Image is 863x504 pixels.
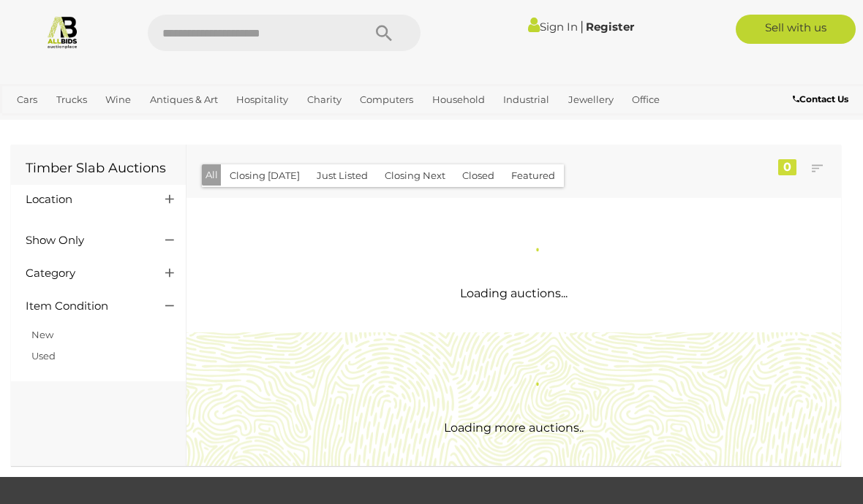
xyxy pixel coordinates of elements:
[230,88,294,112] a: Hospitality
[793,91,852,107] a: Contact Us
[444,421,584,435] span: Loading more auctions..
[50,88,93,112] a: Trucks
[221,164,309,187] button: Closing [DATE]
[26,300,143,313] h4: Item Condition
[31,329,53,340] a: New
[26,234,143,247] h4: Show Only
[202,164,222,186] button: All
[301,88,347,112] a: Charity
[562,88,619,112] a: Jewellery
[11,112,53,136] a: Sports
[347,15,421,51] button: Search
[26,194,143,206] h4: Location
[31,350,56,362] a: Used
[626,88,666,112] a: Office
[144,88,224,112] a: Antiques & Art
[736,15,856,44] a: Sell with us
[11,88,43,112] a: Cars
[308,164,377,187] button: Just Listed
[26,161,171,176] h1: Timber Slab Auctions
[45,15,80,49] img: Allbids.com.au
[793,93,848,104] b: Contact Us
[376,164,454,187] button: Closing Next
[26,267,143,280] h4: Category
[426,88,491,112] a: Household
[502,164,564,187] button: Featured
[586,20,634,34] a: Register
[580,18,584,34] span: |
[354,88,419,112] a: Computers
[497,88,555,112] a: Industrial
[60,112,176,136] a: [GEOGRAPHIC_DATA]
[528,20,578,34] a: Sign In
[453,164,503,187] button: Closed
[99,88,137,112] a: Wine
[460,286,568,300] span: Loading auctions...
[778,159,796,175] div: 0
